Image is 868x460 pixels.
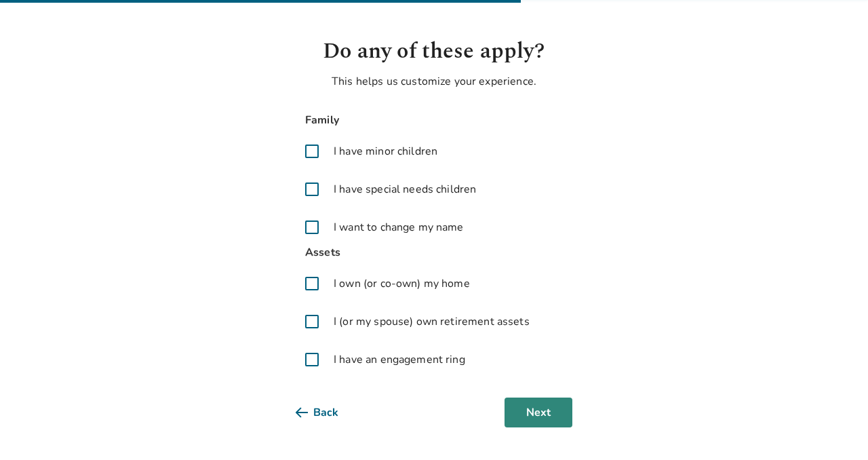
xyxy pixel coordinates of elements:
[296,111,572,130] span: Family
[296,73,572,90] p: This helps us customize your experience.
[334,313,530,330] span: I (or my spouse) own retirement assets
[296,35,572,68] h1: Do any of these apply?
[334,351,465,368] span: I have an engagement ring
[334,275,470,292] span: I own (or co-own) my home
[296,398,360,427] button: Back
[800,395,868,460] iframe: Chat Widget
[334,181,476,197] span: I have special needs children
[334,143,437,159] span: I have minor children
[505,398,572,427] button: Next
[334,219,464,235] span: I want to change my name
[296,244,572,262] span: Assets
